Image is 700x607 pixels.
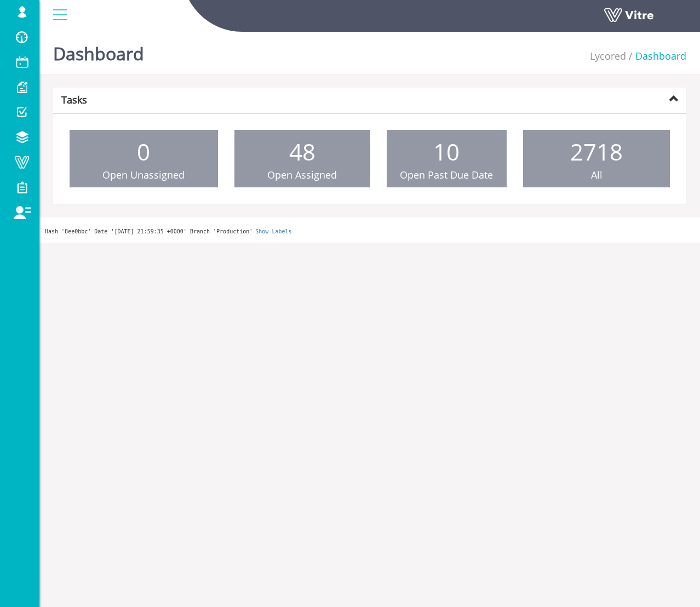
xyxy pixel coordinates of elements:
[400,168,493,181] span: Open Past Due Date
[626,49,686,64] li: Dashboard
[523,130,670,188] a: 2718 All
[61,93,87,106] strong: Tasks
[387,130,507,188] a: 10 Open Past Due Date
[234,130,370,188] a: 48 Open Assigned
[289,136,315,167] span: 48
[591,168,603,181] span: All
[102,168,185,181] span: Open Unassigned
[53,27,144,74] h1: Dashboard
[70,130,218,188] a: 0 Open Unassigned
[267,168,337,181] span: Open Assigned
[45,228,253,234] span: Hash '8ee0bbc' Date '[DATE] 21:59:35 +0000' Branch 'Production'
[137,136,150,167] span: 0
[570,136,623,167] span: 2718
[433,136,460,167] span: 10
[590,49,626,62] a: Lycored
[255,228,291,234] a: Show Labels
